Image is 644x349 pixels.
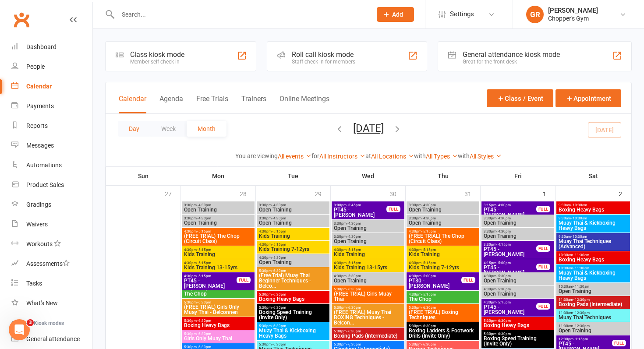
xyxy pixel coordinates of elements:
[347,287,361,291] span: - 6:30pm
[543,186,555,201] div: 1
[496,261,511,265] span: - 5:00pm
[483,278,552,283] span: Open Training
[9,319,30,340] iframe: Intercom live chat
[130,59,184,65] div: Member self check-in
[556,89,621,107] button: Appointment
[333,287,403,291] span: 5:30pm
[333,239,403,244] span: Open Training
[241,95,266,113] button: Trainers
[26,280,42,287] div: Tasks
[258,328,328,338] span: Muay Thai & Kickboxing Heavy Bags
[258,256,328,260] span: 4:30pm
[184,265,253,270] span: Kids Training 13-15yrs
[496,203,511,207] span: - 4:00pm
[181,167,256,185] th: Mon
[408,216,478,220] span: 3:30pm
[558,253,628,257] span: 10:30am
[11,136,92,155] a: Messages
[496,274,511,278] span: - 5:30pm
[26,240,53,247] div: Workouts
[258,293,328,296] span: 5:30pm
[573,266,589,270] span: - 11:30am
[115,8,365,21] input: Search...
[573,324,590,328] span: - 12:30pm
[483,287,552,291] span: 4:30pm
[558,337,612,341] span: 12:30pm
[184,220,253,226] span: Open Training
[558,216,628,220] span: 9:30am
[458,152,470,159] strong: with
[483,220,552,226] span: Open Training
[311,152,319,159] strong: for
[165,186,180,201] div: 27
[421,274,436,278] span: - 5:00pm
[406,167,481,185] th: Thu
[408,261,478,265] span: 4:30pm
[347,306,361,310] span: - 6:30pm
[333,203,387,207] span: 3:00pm
[483,203,537,207] span: 3:15pm
[558,324,628,328] span: 11:30am
[463,50,560,59] div: General attendance kiosk mode
[11,234,92,254] a: Workouts
[11,254,92,274] a: Assessments
[408,296,478,302] span: The Chop
[11,274,92,293] a: Tasks
[558,328,628,333] span: Open Training
[197,345,211,349] span: - 6:30pm
[347,274,361,278] span: - 5:30pm
[414,152,426,159] strong: with
[235,152,278,159] strong: You are viewing
[292,59,355,65] div: Staff check-in for members
[386,206,400,212] div: FULL
[548,7,598,14] div: [PERSON_NAME]
[558,266,628,270] span: 10:30am
[558,257,628,262] span: Boxing Heavy Bags
[26,181,64,188] div: Product Sales
[197,261,211,265] span: - 5:15pm
[333,222,403,226] span: 3:30pm
[483,265,537,275] span: PT45 - [PERSON_NAME]
[333,248,403,252] span: 4:30pm
[258,220,328,226] span: Open Training
[272,256,286,260] span: - 5:30pm
[258,273,328,289] span: (Free Trial) Muay Thai Beginner Techniques - Belco...
[408,233,478,244] span: (FREE TRIAL) The Chop (Circuit Class)
[258,247,328,252] span: Kids Training 7-12yrs
[421,306,436,310] span: - 6:30pm
[197,332,211,336] span: - 6:30pm
[26,201,51,208] div: Gradings
[118,121,150,137] button: Day
[184,203,253,207] span: 3:30pm
[184,323,253,328] span: Boxing Heavy Bags
[408,310,478,320] span: (FREE TRIAL) Boxing Techniques
[26,221,48,228] div: Waivers
[333,278,403,283] span: Open Training
[26,102,54,109] div: Payments
[184,319,253,323] span: 5:30pm
[573,285,589,289] span: - 11:30am
[558,311,628,315] span: 11:30am
[27,319,34,326] span: 3
[464,186,480,201] div: 31
[377,7,414,22] button: Add
[333,291,403,302] span: (FREE TRIAL) Girls Muay Thai
[558,207,628,212] span: Boxing Heavy Bags
[240,186,255,201] div: 28
[184,233,253,244] span: (FREE TRIAL) The Chop (Circuit Class)
[408,220,478,226] span: Open Training
[496,243,511,247] span: - 4:15pm
[258,233,328,239] span: Kids Training
[558,285,628,289] span: 10:30am
[333,306,403,310] span: 5:30pm
[536,264,550,270] div: FULL
[496,332,511,336] span: - 6:30pm
[483,247,537,257] span: PT45 - [PERSON_NAME]
[258,324,328,328] span: 5:30pm
[26,260,70,267] div: Assessments
[26,300,58,307] div: What's New
[573,253,589,257] span: - 11:30am
[408,265,478,270] span: Kids Training 7-12yrs
[11,329,92,349] a: General attendance kiosk mode
[573,311,590,315] span: - 12:30pm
